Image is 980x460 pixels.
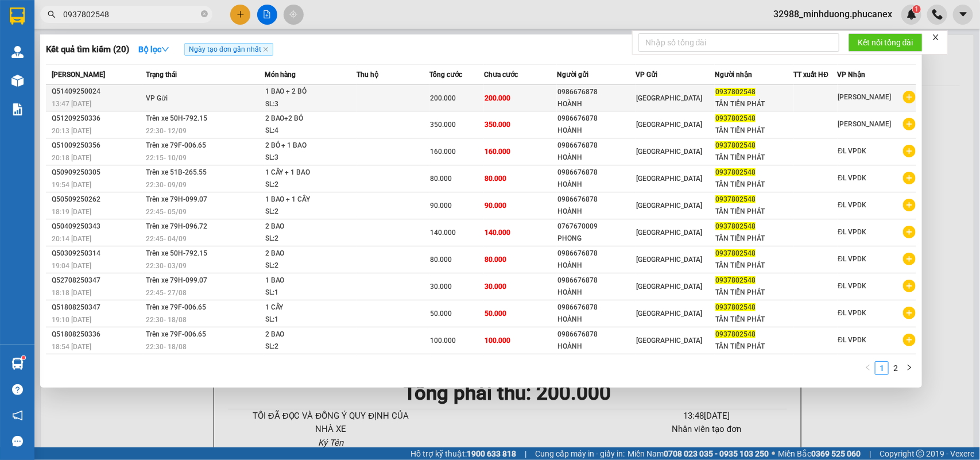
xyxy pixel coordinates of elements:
[52,328,142,341] div: Q51808250336
[637,256,703,264] span: [GEOGRAPHIC_DATA]
[265,71,296,79] span: Món hàng
[715,287,793,299] div: TÂN TIẾN PHÁT
[838,255,867,263] span: ĐL VPDK
[557,248,635,260] div: 0986676878
[22,356,25,360] sup: 1
[52,208,91,216] span: 18:19 [DATE]
[63,8,199,21] input: Tìm tên, số ĐT hoặc mã đơn
[838,93,892,101] span: [PERSON_NAME]
[902,361,916,375] button: right
[265,98,351,111] div: SL: 3
[146,222,207,230] span: Trên xe 79H-096.72
[861,361,875,375] button: left
[903,199,916,211] span: plus-circle
[265,287,351,299] div: SL: 1
[838,71,866,79] span: VP Nhận
[265,260,351,272] div: SL: 2
[146,235,187,243] span: 22:45 - 04/09
[52,235,91,243] span: 20:14 [DATE]
[875,361,889,375] li: 1
[638,33,839,52] input: Nhập số tổng đài
[637,121,703,129] span: [GEOGRAPHIC_DATA]
[557,194,635,206] div: 0986676878
[557,341,635,353] div: HOÀNH
[125,14,152,42] img: logo.jpg
[557,301,635,314] div: 0986676878
[557,71,588,79] span: Người gửi
[138,45,169,54] strong: Bộ lọc
[637,175,703,183] span: [GEOGRAPHIC_DATA]
[265,179,351,191] div: SL: 2
[357,71,378,79] span: Thu hộ
[903,307,916,319] span: plus-circle
[430,202,452,210] span: 90.000
[430,229,456,237] span: 140.000
[146,71,177,79] span: Trạng thái
[715,195,756,203] span: 0937802548
[861,361,875,375] li: Previous Page
[12,436,23,447] span: message
[52,289,91,297] span: 18:18 [DATE]
[52,301,142,314] div: Q51808250347
[96,55,158,69] li: (c) 2017
[637,148,703,156] span: [GEOGRAPHIC_DATA]
[12,384,23,395] span: question-circle
[637,310,703,318] span: [GEOGRAPHIC_DATA]
[52,194,142,206] div: Q50509250262
[838,147,867,155] span: ĐL VPDK
[146,154,187,162] span: 22:15 - 10/09
[485,283,506,291] span: 30.000
[715,276,756,284] span: 0937802548
[485,175,506,183] span: 80.000
[557,98,635,110] div: HOÀNH
[715,314,793,326] div: TÂN TIẾN PHÁT
[265,125,351,137] div: SL: 4
[146,181,187,189] span: 22:30 - 09/09
[485,202,506,210] span: 90.000
[265,248,351,260] div: 2 BAO
[146,262,187,270] span: 22:30 - 03/09
[11,103,24,115] img: solution-icon
[52,86,142,98] div: Q51409250024
[485,310,506,318] span: 50.000
[146,141,206,149] span: Trên xe 79F-006.65
[430,310,452,318] span: 50.000
[265,221,351,233] div: 2 BAO
[557,113,635,125] div: 0986676878
[429,71,462,79] span: Tổng cước
[265,113,351,125] div: 2 BAO+2 BÓ
[146,330,206,338] span: Trên xe 79F-006.65
[715,303,756,311] span: 0937802548
[430,337,456,345] span: 100.000
[46,44,129,56] h3: Kết quả tìm kiếm ( 20 )
[430,256,452,264] span: 80.000
[485,337,510,345] span: 100.000
[485,148,510,156] span: 160.000
[889,361,902,375] li: 2
[715,152,793,164] div: TÂN TIẾN PHÁT
[146,289,187,297] span: 22:45 - 27/08
[838,174,867,182] span: ĐL VPDK
[903,172,916,184] span: plus-circle
[485,229,510,237] span: 140.000
[838,336,867,344] span: ĐL VPDK
[903,145,916,157] span: plus-circle
[557,328,635,341] div: 0986676878
[263,47,269,52] span: close
[265,152,351,164] div: SL: 3
[265,341,351,353] div: SL: 2
[557,167,635,179] div: 0986676878
[557,206,635,218] div: HOÀNH
[52,140,142,152] div: Q51009250356
[715,114,756,122] span: 0937802548
[71,17,114,71] b: Gửi khách hàng
[889,362,902,374] a: 2
[146,316,187,324] span: 22:30 - 18/08
[715,125,793,137] div: TÂN TIẾN PHÁT
[903,118,916,130] span: plus-circle
[265,140,351,152] div: 2 BÓ + 1 BAO
[637,283,703,291] span: [GEOGRAPHIC_DATA]
[484,71,518,79] span: Chưa cước
[265,233,351,245] div: SL: 2
[715,341,793,353] div: TÂN TIẾN PHÁT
